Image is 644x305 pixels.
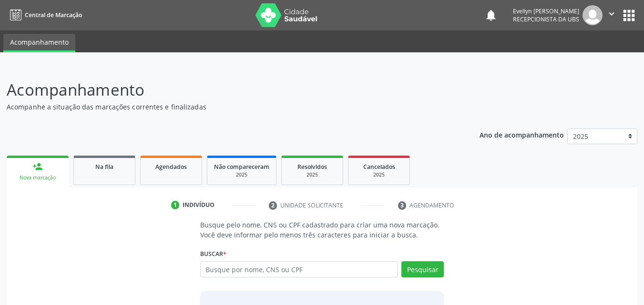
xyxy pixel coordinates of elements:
div: 2025 [355,171,403,178]
span: Agendados [155,163,187,171]
button: Pesquisar [401,261,444,277]
div: Nova marcação [13,174,62,181]
input: Busque por nome, CNS ou CPF [200,261,399,277]
img: img [583,5,603,25]
span: Resolvidos [297,163,327,171]
p: Acompanhamento [7,78,448,102]
div: Indivíduo [183,201,215,209]
span: Cancelados [363,163,395,171]
i:  [606,9,617,19]
button: apps [621,7,637,24]
span: Central de Marcação [25,11,82,19]
div: 2025 [288,171,336,178]
button:  [603,5,621,25]
div: 1 [171,201,180,209]
div: Evellyn [PERSON_NAME] [513,7,579,15]
label: Buscar [200,246,226,261]
span: Na fila [95,163,113,171]
p: Acompanhe a situação das marcações correntes e finalizadas [7,102,448,112]
a: Acompanhamento [3,34,75,52]
span: Não compareceram [214,163,269,171]
button: notifications [484,9,498,22]
p: Busque pelo nome, CNS ou CPF cadastrado para criar uma nova marcação. Você deve informar pelo men... [200,220,444,240]
a: Central de Marcação [7,7,82,23]
div: person_add [32,161,43,172]
span: Recepcionista da UBS [513,15,579,23]
p: Ano de acompanhamento [480,128,564,140]
div: 2025 [214,171,269,178]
